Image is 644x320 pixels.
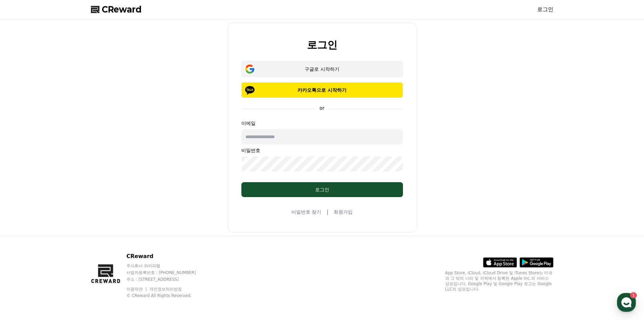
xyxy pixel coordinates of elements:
[126,270,209,275] p: 사업자등록번호 : [PHONE_NUMBER]
[104,225,113,230] span: 설정
[102,4,142,15] span: CReward
[241,147,403,154] p: 비밀번호
[241,82,403,98] button: 카카오톡으로 시작하기
[241,182,403,197] button: 로그인
[445,270,553,292] p: App Store, iCloud, iCloud Drive 및 iTunes Store는 미국과 그 밖의 나라 및 지역에서 등록된 Apple Inc.의 서비스 상표입니다. Goo...
[537,5,553,14] a: 로그인
[126,263,209,269] p: 주식회사 와이피랩
[126,287,148,292] a: 이용약관
[251,66,393,72] div: 구글로 시작하기
[126,277,209,282] p: 주소 : [STREET_ADDRESS]
[45,215,87,232] a: 1대화
[291,209,321,215] a: 비밀번호 찾기
[255,186,389,193] div: 로그인
[21,225,25,230] span: 홈
[126,293,209,298] p: © CReward All Rights Reserved.
[87,215,130,232] a: 설정
[307,39,337,50] h2: 로그인
[334,209,353,215] a: 회원가입
[241,61,403,77] button: 구글로 시작하기
[241,120,403,127] p: 이메일
[149,287,182,292] a: 개인정보처리방침
[315,105,328,111] p: or
[251,87,393,93] p: 카카오톡으로 시작하기
[2,215,45,232] a: 홈
[62,225,70,231] span: 대화
[69,214,71,220] span: 1
[126,252,209,260] p: CReward
[91,4,142,15] a: CReward
[327,208,328,216] span: |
